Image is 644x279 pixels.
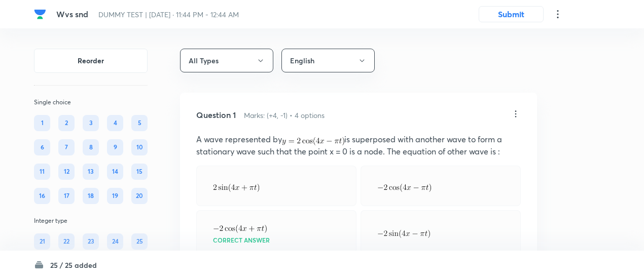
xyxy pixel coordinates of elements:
[34,188,50,204] div: 16
[196,109,236,121] h5: Question 1
[244,110,325,121] h6: Marks: (+4, -1) • 4 options
[107,115,123,131] div: 4
[58,188,75,204] div: 17
[83,188,99,204] div: 18
[281,49,375,72] button: English
[107,188,123,204] div: 19
[34,8,48,20] a: Company Logo
[34,98,148,107] p: Single choice
[377,184,431,192] img: -2 \cos (4 x-\pi t)
[58,164,75,180] div: 12
[34,8,46,20] img: Company Logo
[83,139,99,155] div: 8
[131,188,148,204] div: 20
[34,164,50,180] div: 11
[58,115,75,131] div: 2
[131,233,148,250] div: 25
[131,164,148,180] div: 15
[56,9,88,19] span: Wvs snd
[34,115,50,131] div: 1
[83,233,99,250] div: 23
[479,6,544,22] button: Submit
[213,237,270,243] p: Correct answer
[107,139,123,155] div: 9
[34,139,50,155] div: 6
[34,216,148,225] p: Integer type
[213,225,267,233] img: -2 \cos (4 x+\pi t)
[213,184,259,192] img: 2 \sin (4 x+\pi t)
[83,115,99,131] div: 3
[180,49,273,72] button: All Types
[83,164,99,180] div: 13
[50,260,97,270] h6: 25 / 25 added
[58,139,75,155] div: 7
[98,10,239,19] span: DUMMY TEST | [DATE] · 11:44 PM - 12:44 AM
[377,230,430,238] img: -2 \sin (4 x-\pi t)
[107,233,123,250] div: 24
[34,233,50,250] div: 21
[107,164,123,180] div: 14
[196,133,521,157] p: A wave represented by is superposed with another wave to form a stationary wave such that the poi...
[34,49,148,73] button: Reorder
[58,233,75,250] div: 22
[282,137,344,145] img: y=2 \cos (4 x-\pi t)
[131,115,148,131] div: 5
[131,139,148,155] div: 10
